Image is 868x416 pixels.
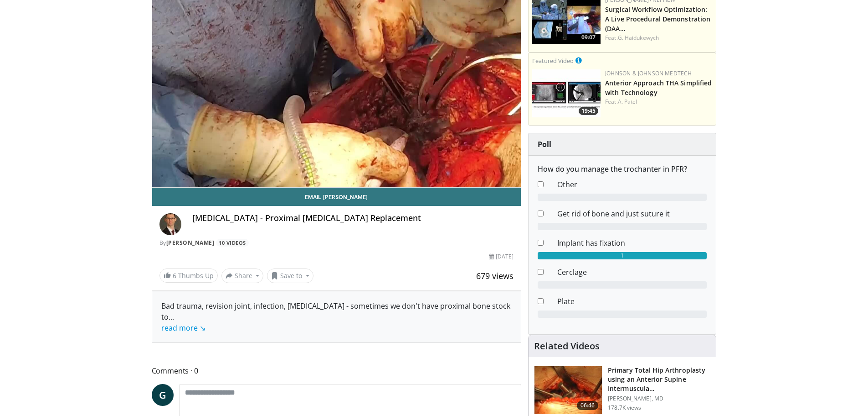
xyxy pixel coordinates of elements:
div: Bad trauma, revision joint, infection, [MEDICAL_DATA] - sometimes we don't have proximal bone sto... [161,300,512,333]
a: [PERSON_NAME] [166,239,215,247]
a: Surgical Workflow Optimization: A Live Procedural Demonstration (DAA… [605,5,710,33]
p: 178.7K views [608,404,641,411]
a: Johnson & Johnson MedTech [605,69,692,77]
a: read more ↘ [161,323,205,333]
img: Avatar [159,213,181,235]
img: 06bb1c17-1231-4454-8f12-6191b0b3b81a.150x105_q85_crop-smart_upscale.jpg [532,69,601,117]
dd: Get rid of bone and just suture it [550,208,714,219]
dd: Implant has fixation [550,237,714,248]
dd: Cerclage [550,267,714,278]
div: Feat. [605,98,712,106]
a: G [152,384,174,406]
dd: Other [550,179,714,190]
a: 6 Thumbs Up [159,269,218,283]
div: 1 [538,252,707,259]
dd: Plate [550,296,714,307]
a: 19:45 [532,69,601,117]
a: 10 Videos [216,239,249,247]
p: [PERSON_NAME], MD [608,395,710,402]
button: Save to [267,269,313,283]
h6: How do you manage the trochanter in PFR? [538,165,707,174]
a: Email [PERSON_NAME] [152,188,521,206]
h4: [MEDICAL_DATA] - Proximal [MEDICAL_DATA] Replacement [192,213,514,223]
span: Comments 0 [152,365,522,377]
a: Anterior Approach THA Simplified with Technology [605,79,712,97]
small: Featured Video [532,57,574,65]
h4: Related Videos [534,341,600,352]
strong: Poll [538,139,551,149]
span: 679 views [476,270,514,281]
span: 09:07 [579,33,598,42]
a: A. Patel [618,98,637,105]
img: 263423_3.png.150x105_q85_crop-smart_upscale.jpg [534,366,602,414]
div: Feat. [605,34,712,42]
button: Share [221,269,264,283]
div: [DATE] [489,253,514,261]
div: By [159,239,514,247]
h3: Primary Total Hip Arthroplasty using an Anterior Supine Intermuscula… [608,366,710,393]
span: ... [161,312,205,333]
span: 6 [173,271,176,280]
span: 19:45 [579,107,598,115]
a: G. Haidukewych [618,34,659,42]
span: 06:46 [577,401,599,410]
a: 06:46 Primary Total Hip Arthroplasty using an Anterior Supine Intermuscula… [PERSON_NAME], MD 178... [534,366,710,414]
